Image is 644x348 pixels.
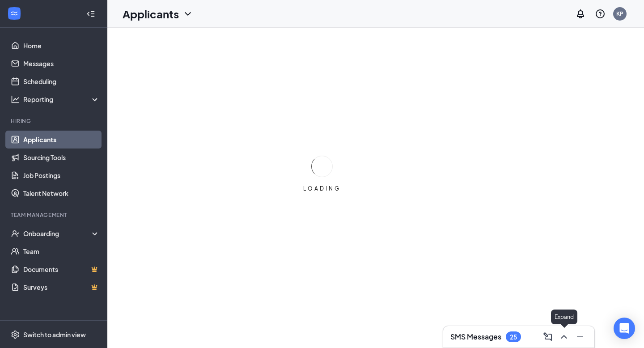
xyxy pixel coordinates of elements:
[182,8,193,19] svg: ChevronDown
[616,10,623,17] div: KP
[10,9,19,18] svg: WorkstreamLogo
[23,330,86,339] div: Switch to admin view
[557,330,571,344] button: ChevronUp
[300,185,344,192] div: LOADING
[11,229,20,238] svg: UserCheck
[11,211,98,219] div: Team Management
[23,184,100,202] a: Talent Network
[575,8,586,19] svg: Notifications
[23,229,92,238] div: Onboarding
[510,333,517,341] div: 25
[23,95,100,104] div: Reporting
[23,131,100,149] a: Applicants
[573,330,587,344] button: Minimize
[575,331,585,342] svg: Minimize
[86,9,95,18] svg: Collapse
[11,95,20,104] svg: Analysis
[542,331,553,342] svg: ComposeMessage
[541,330,555,344] button: ComposeMessage
[23,242,100,260] a: Team
[11,117,98,125] div: Hiring
[23,55,100,72] a: Messages
[23,260,100,278] a: DocumentsCrown
[11,330,20,339] svg: Settings
[23,72,100,90] a: Scheduling
[23,37,100,55] a: Home
[595,8,606,19] svg: QuestionInfo
[23,149,100,166] a: Sourcing Tools
[614,318,635,339] div: Open Intercom Messenger
[23,278,100,296] a: SurveysCrown
[450,332,501,342] h3: SMS Messages
[23,166,100,184] a: Job Postings
[123,6,179,21] h1: Applicants
[551,310,577,324] div: Expand
[559,331,569,342] svg: ChevronUp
